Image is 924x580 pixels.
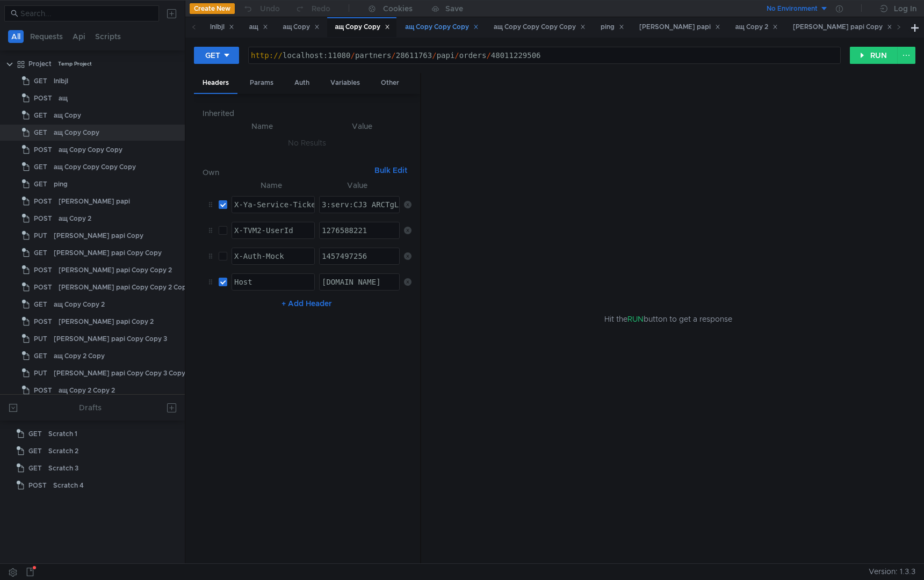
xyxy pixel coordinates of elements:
[58,56,92,72] div: Temp Project
[48,426,77,442] div: Scratch 1
[241,73,282,93] div: Params
[211,120,313,133] th: Name
[286,73,318,93] div: Auth
[54,125,99,141] div: ащ Copy Copy
[54,107,81,124] div: ащ Copy
[54,245,162,261] div: [PERSON_NAME] papi Copy Copy
[227,179,315,192] th: Name
[59,382,115,398] div: ащ Copy 2 Copy 2
[383,2,413,15] div: Cookies
[372,73,408,93] div: Other
[445,5,463,12] div: Save
[54,365,185,381] div: [PERSON_NAME] papi Copy Copy 3 Copy
[34,176,47,192] span: GET
[283,21,320,33] div: ащ Copy
[34,331,47,347] span: PUT
[34,365,47,381] span: PUT
[28,56,52,72] div: Project
[59,262,172,278] div: [PERSON_NAME] papi Copy Copy 2
[34,245,47,261] span: GET
[48,460,78,476] div: Scratch 3
[194,47,239,64] button: GET
[194,73,237,94] div: Headers
[494,21,586,33] div: ащ Copy Copy Copy Copy
[34,296,47,313] span: GET
[59,314,154,330] div: [PERSON_NAME] papi Copy 2
[315,179,400,192] th: Value
[34,193,52,209] span: POST
[34,348,47,364] span: GET
[34,228,47,244] span: PUT
[8,30,24,43] button: All
[54,348,105,364] div: ащ Copy 2 Copy
[235,1,287,17] button: Undo
[34,107,47,124] span: GET
[59,142,122,158] div: ащ Copy Copy Copy
[79,401,102,414] div: Drafts
[249,21,268,33] div: ащ
[287,1,338,17] button: Redo
[48,443,78,459] div: Scratch 2
[28,426,42,442] span: GET
[27,30,66,43] button: Requests
[735,21,778,33] div: ащ Copy 2
[767,4,818,14] div: No Environment
[205,49,220,61] div: GET
[627,314,644,324] span: RUN
[601,21,624,33] div: ping
[34,159,47,175] span: GET
[850,47,898,64] button: RUN
[34,279,52,295] span: POST
[54,331,167,347] div: [PERSON_NAME] papi Copy Copy 3
[34,142,52,158] span: POST
[69,30,89,43] button: Api
[53,477,84,494] div: Scratch 4
[322,73,369,93] div: Variables
[260,2,280,15] div: Undo
[28,460,42,476] span: GET
[34,262,52,278] span: POST
[54,159,136,175] div: ащ Copy Copy Copy Copy
[604,313,732,325] span: Hit the button to get a response
[92,30,124,43] button: Scripts
[34,211,52,227] span: POST
[59,211,91,227] div: ащ Copy 2
[869,564,915,579] span: Version: 1.3.3
[277,297,336,310] button: + Add Header
[59,90,68,106] div: ащ
[793,21,892,33] div: [PERSON_NAME] papi Copy
[28,443,42,459] span: GET
[54,228,143,244] div: [PERSON_NAME] papi Copy
[894,2,916,15] div: Log In
[34,125,47,141] span: GET
[203,166,370,179] h6: Own
[34,73,47,89] span: GET
[203,107,412,120] h6: Inherited
[370,164,412,177] button: Bulk Edit
[405,21,479,33] div: ащ Copy Copy Copy
[59,193,130,209] div: [PERSON_NAME] papi
[34,314,52,330] span: POST
[190,3,235,14] button: Create New
[28,477,47,494] span: POST
[335,21,390,33] div: ащ Copy Copy
[639,21,720,33] div: [PERSON_NAME] papi
[210,21,234,33] div: lnlbjl
[54,296,105,313] div: ащ Copy Copy 2
[34,90,52,106] span: POST
[54,73,68,89] div: lnlbjl
[54,176,68,192] div: ping
[59,279,190,295] div: [PERSON_NAME] papi Copy Copy 2 Copy
[288,138,326,148] nz-embed-empty: No Results
[34,382,52,398] span: POST
[20,8,153,19] input: Search...
[313,120,412,133] th: Value
[312,2,330,15] div: Redo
